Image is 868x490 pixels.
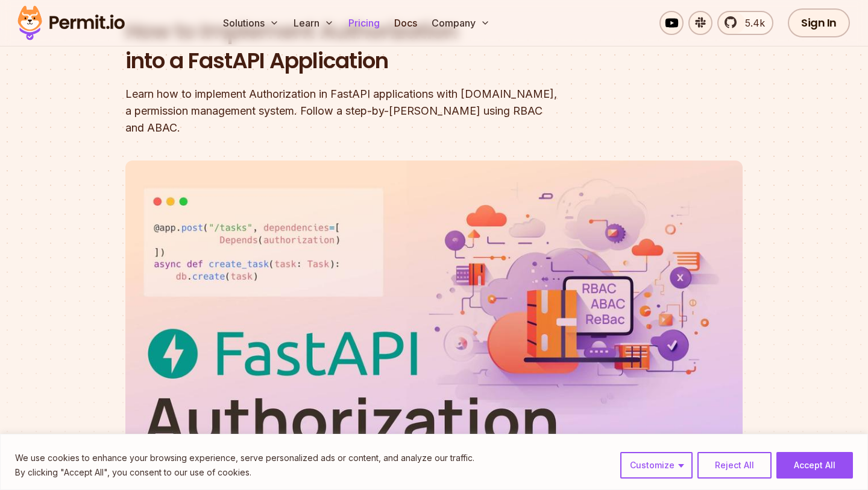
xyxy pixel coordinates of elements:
[12,2,130,43] img: Permit logo
[776,452,853,479] button: Accept All
[788,8,850,37] a: Sign In
[15,465,474,480] p: By clicking "Accept All", you consent to our use of cookies.
[717,11,773,35] a: 5.4k
[289,11,339,35] button: Learn
[218,11,284,35] button: Solutions
[344,11,385,35] a: Pricing
[620,452,693,479] button: Customize
[125,16,588,76] h1: How to Implement Authorization into a FastAPI Application
[125,86,588,136] div: Learn how to implement Authorization in FastAPI applications with [DOMAIN_NAME], a permission man...
[738,16,765,30] span: 5.4k
[389,11,422,35] a: Docs
[697,452,772,479] button: Reject All
[427,11,495,35] button: Company
[15,451,474,465] p: We use cookies to enhance your browsing experience, serve personalized ads or content, and analyz...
